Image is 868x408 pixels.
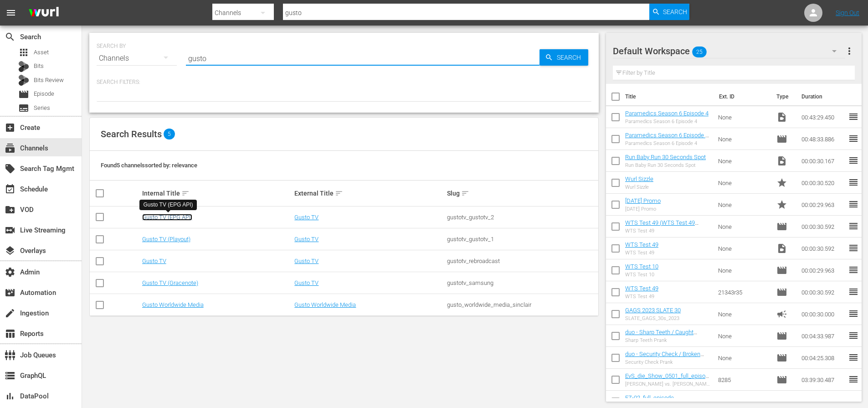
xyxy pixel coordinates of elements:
[798,303,848,325] td: 00:00:30.000
[294,301,356,308] a: Gusto Worldwide Media
[798,172,848,194] td: 00:00:30.520
[5,163,15,174] span: Search Tag Mgmt
[848,264,859,275] span: reorder
[18,47,29,58] span: Asset
[164,129,175,139] span: 5
[447,301,597,308] div: gusto_worldwide_media_sinclair
[97,46,177,71] div: Channels
[5,122,15,133] span: Create
[798,281,848,303] td: 00:00:30.592
[848,133,859,144] span: reorder
[447,236,597,243] div: gustotv_gustotv_1
[625,372,709,386] a: EvS_die_Show_0501_full_episode
[5,267,15,278] span: Admin
[848,221,859,232] span: reorder
[848,330,859,341] span: reorder
[798,150,848,172] td: 00:00:30.167
[142,236,190,243] a: Gusto TV (Playout)
[776,199,787,210] span: Promo
[18,89,29,100] span: Episode
[848,308,859,319] span: reorder
[844,40,855,62] button: more_vert
[34,48,49,57] span: Asset
[625,307,681,314] a: GAGS 2023 SLATE 30
[714,369,773,391] td: 8285
[776,177,787,188] span: Promo
[5,370,15,381] span: GraphQL
[848,243,859,253] span: reorder
[848,111,859,122] span: reorder
[142,214,192,221] a: Gusto TV (EPG API)
[625,272,658,278] div: WTS Test 10
[796,84,851,109] th: Duration
[142,279,198,286] a: Gusto TV (Gracenote)
[776,287,787,298] span: Episode
[848,286,859,297] span: reorder
[714,84,771,109] th: Ext. ID
[553,49,588,66] span: Search
[714,238,773,259] td: None
[625,176,653,182] a: Wurl Sizzle
[613,38,845,64] div: Default Workspace
[5,7,16,18] span: menu
[776,243,787,254] span: Video
[625,162,706,168] div: Run Baby Run 30 Seconds Spot
[714,281,773,303] td: 21343r35
[649,4,689,20] button: Search
[714,303,773,325] td: None
[776,396,787,407] span: Episode
[776,309,787,320] span: Ad
[848,374,859,385] span: reorder
[844,46,855,57] span: more_vert
[34,76,64,85] span: Bits Review
[625,132,709,145] a: Paramedics Season 6 Episode 4 - Nine Now
[848,396,859,407] span: reorder
[5,308,15,319] span: Ingestion
[714,128,773,150] td: None
[5,287,15,298] span: Automation
[97,78,591,86] p: Search Filters:
[798,259,848,281] td: 00:00:29.963
[776,112,787,123] span: Video
[143,201,193,209] div: Gusto TV (EPG API)
[798,325,848,347] td: 00:04:33.987
[625,140,711,146] div: Paramedics Season 6 Episode 4
[294,214,318,221] a: Gusto TV
[34,62,44,71] span: Bits
[625,315,681,321] div: SLATE_GAGS_30s_2023
[34,103,50,113] span: Series
[625,84,714,109] th: Title
[18,61,29,72] div: Bits
[836,9,859,16] a: Sign Out
[714,259,773,281] td: None
[294,236,318,243] a: Gusto TV
[18,103,29,114] span: Series
[5,204,15,215] span: VOD
[625,359,711,365] div: Security Check Prank
[798,369,848,391] td: 03:39:30.487
[798,238,848,259] td: 00:00:30.592
[34,89,54,98] span: Episode
[461,189,469,197] span: sort
[5,391,15,402] span: DataPool
[776,134,787,145] span: Episode
[776,265,787,276] span: Episode
[798,216,848,238] td: 00:00:30.592
[625,329,697,342] a: duo - Sharp Teeth / Caught Cheating
[181,189,190,197] span: sort
[714,150,773,172] td: None
[142,301,204,308] a: Gusto Worldwide Media
[625,337,711,343] div: Sharp Teeth Prank
[625,394,674,401] a: EZ-02_full_episode
[625,250,658,256] div: WTS Test 49
[798,128,848,150] td: 00:48:33.886
[335,189,343,197] span: sort
[101,162,197,169] span: Found 5 channels sorted by: relevance
[714,347,773,369] td: None
[294,188,444,199] div: External Title
[776,155,787,166] span: Video
[625,381,711,387] div: [PERSON_NAME] vs. [PERSON_NAME] - Die Liveshow
[625,241,658,248] a: WTS Test 49
[848,155,859,166] span: reorder
[447,188,597,199] div: Slug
